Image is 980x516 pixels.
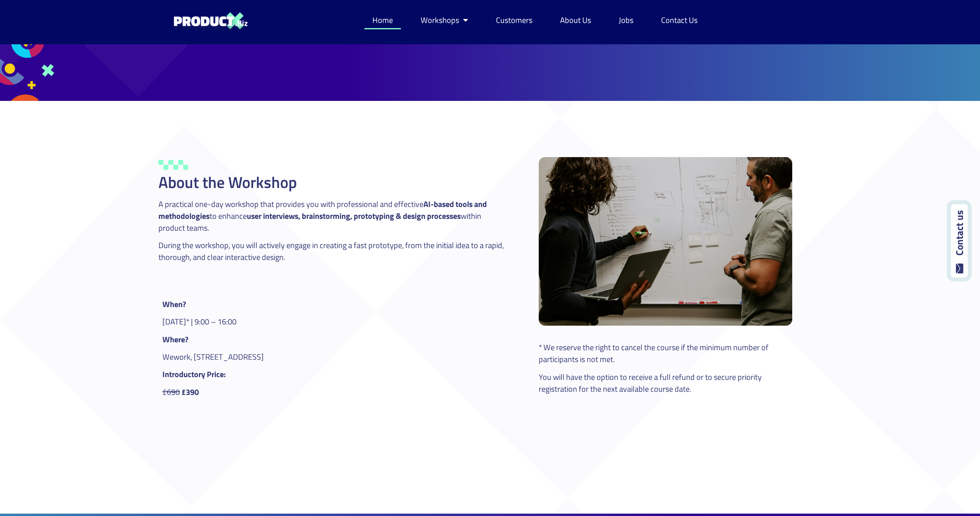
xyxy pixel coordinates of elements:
strong: AI-based tools and methodologies [158,198,487,222]
strong: user interviews, brainstorming, prototyping & design processes [247,210,461,222]
p: [DATE]* | 9:00 – 16:00 [162,316,264,328]
strong: Introductory Price: [162,368,226,380]
p: During the workshop, you will actively engage in creating a fast prototype, from the initial idea... [158,239,507,263]
p: * We reserve the right to cancel the course if the minimum number of participants is not met. [539,341,792,365]
h2: About the Workshop [158,175,507,190]
p: Wework, [STREET_ADDRESS] [162,351,264,363]
del: £690 [162,386,180,398]
strong: £390 [181,386,199,398]
strong: Where? [162,333,189,345]
strong: When? [162,298,186,310]
p: You will have the option to receive a full refund or to secure priority registration for the next... [539,371,792,395]
p: A practical one-day workshop that provides you with professional and effective to enhance within ... [158,198,507,234]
